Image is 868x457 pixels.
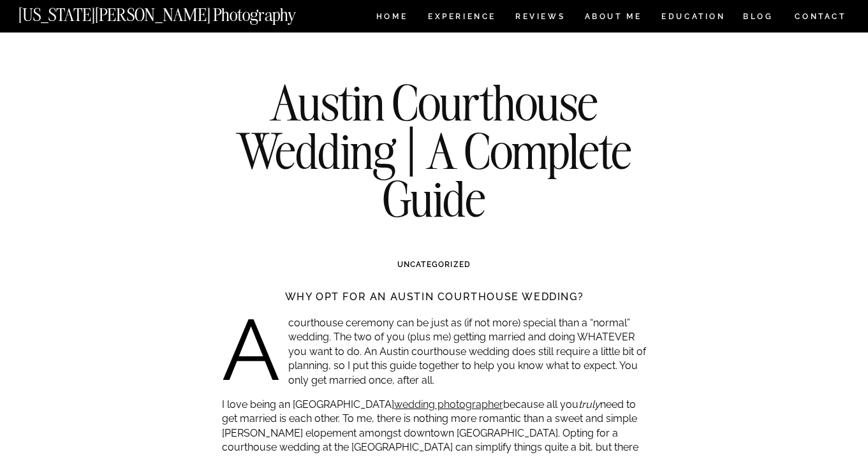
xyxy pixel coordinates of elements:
[660,13,727,24] a: EDUCATION
[394,398,503,410] a: wedding photographer
[18,6,339,17] a: [US_STATE][PERSON_NAME] Photography
[794,10,847,24] a: CONTACT
[743,13,774,24] a: BLOG
[428,13,495,24] a: Experience
[515,13,563,24] a: REVIEWS
[374,13,410,24] a: HOME
[397,260,471,269] a: Uncategorized
[203,78,666,223] h1: Austin Courthouse Wedding | A Complete Guide
[222,289,647,305] h3: Why opt for an Austin courthouse wedding?
[584,13,642,24] a: ABOUT ME
[578,398,600,410] em: truly
[222,316,647,388] p: A courthouse ceremony can be just as (if not more) special than a “normal” wedding. The two of yo...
